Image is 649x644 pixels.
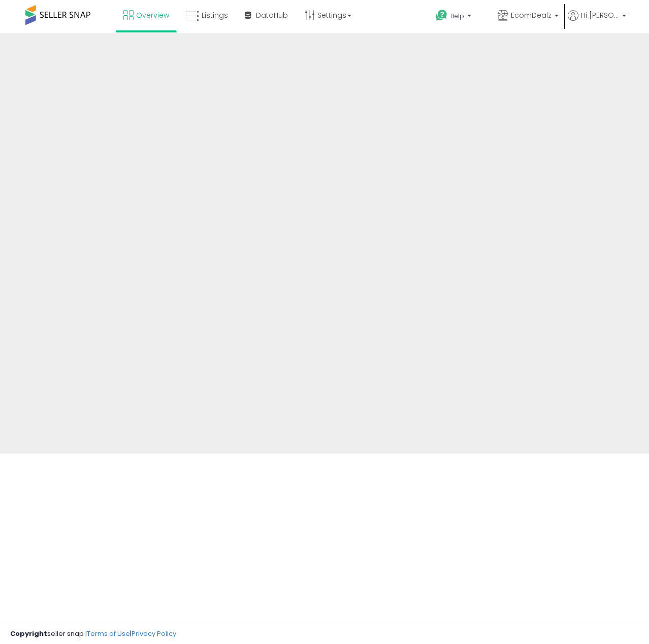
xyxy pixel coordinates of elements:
a: Help [428,2,489,33]
span: DataHub [256,10,288,20]
span: EcomDealz [511,10,551,20]
span: Help [450,12,464,20]
span: Hi [PERSON_NAME] [581,10,619,20]
span: Overview [136,10,169,20]
i: Get Help [435,9,448,22]
span: Listings [202,10,228,20]
a: Hi [PERSON_NAME] [568,10,626,33]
